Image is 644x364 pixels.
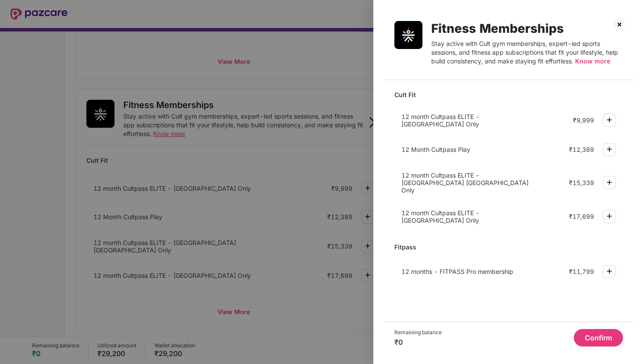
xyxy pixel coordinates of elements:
[431,39,623,66] div: Stay active with Cult gym memberships, expert-led sports sessions, and fitness app subscriptions ...
[431,21,623,36] div: Fitness Memberships
[394,21,422,49] img: Fitness Memberships
[394,329,442,336] div: Remaining balance
[401,171,529,194] span: 12 month Cultpass ELITE - [GEOGRAPHIC_DATA] [GEOGRAPHIC_DATA] Only
[569,213,594,220] div: ₹17,699
[604,115,615,125] img: svg+xml;base64,PHN2ZyBpZD0iUGx1cy0zMngzMiIgeG1sbnM9Imh0dHA6Ly93d3cudzMub3JnLzIwMDAvc3ZnIiB3aWR0aD...
[604,211,615,221] img: svg+xml;base64,PHN2ZyBpZD0iUGx1cy0zMngzMiIgeG1sbnM9Imh0dHA6Ly93d3cudzMub3JnLzIwMDAvc3ZnIiB3aWR0aD...
[569,179,594,186] div: ₹15,339
[569,268,594,275] div: ₹11,799
[573,116,594,124] div: ₹9,999
[394,239,623,255] div: Fitpass
[401,209,479,224] span: 12 month Cultpass ELITE - [GEOGRAPHIC_DATA] Only
[401,268,513,275] span: 12 months - FITPASS Pro membership
[575,57,610,65] span: Know more
[612,17,626,31] img: svg+xml;base64,PHN2ZyBpZD0iQ3Jvc3MtMzJ4MzIiIHhtbG5zPSJodHRwOi8vd3d3LnczLm9yZy8yMDAwL3N2ZyIgd2lkdG...
[569,146,594,153] div: ₹12,389
[604,177,615,188] img: svg+xml;base64,PHN2ZyBpZD0iUGx1cy0zMngzMiIgeG1sbnM9Imh0dHA6Ly93d3cudzMub3JnLzIwMDAvc3ZnIiB3aWR0aD...
[394,338,442,346] div: ₹0
[604,266,615,276] img: svg+xml;base64,PHN2ZyBpZD0iUGx1cy0zMngzMiIgeG1sbnM9Imh0dHA6Ly93d3cudzMub3JnLzIwMDAvc3ZnIiB3aWR0aD...
[394,87,623,102] div: Cult Fit
[604,144,615,154] img: svg+xml;base64,PHN2ZyBpZD0iUGx1cy0zMngzMiIgeG1sbnM9Imh0dHA6Ly93d3cudzMub3JnLzIwMDAvc3ZnIiB3aWR0aD...
[574,329,623,346] button: Confirm
[401,146,470,153] span: 12 Month Cultpass Play
[401,113,479,128] span: 12 month Cultpass ELITE - [GEOGRAPHIC_DATA] Only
